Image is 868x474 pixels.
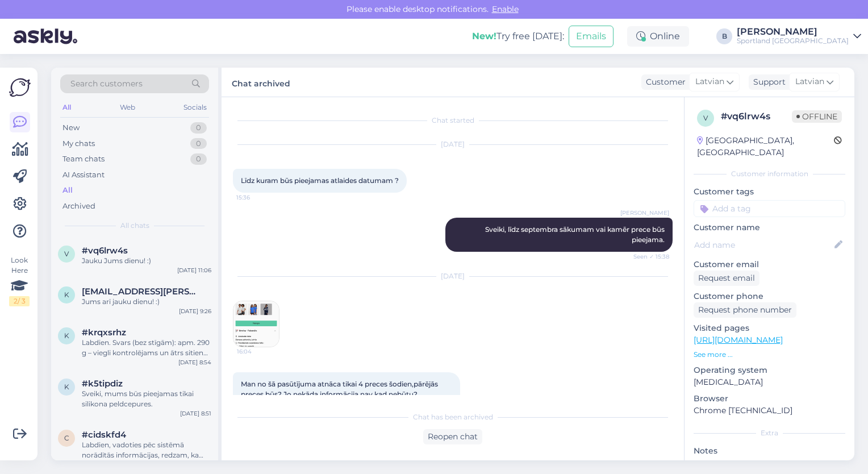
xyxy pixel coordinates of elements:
[694,335,783,345] a: [URL][DOMAIN_NAME]
[749,76,786,88] div: Support
[413,412,493,422] span: Chat has been archived
[489,4,522,14] span: Enable
[62,169,105,181] div: AI Assistant
[60,100,73,115] div: All
[694,364,845,376] p: Operating system
[181,100,209,115] div: Socials
[792,110,842,123] span: Offline
[737,27,861,45] a: [PERSON_NAME]Sportland [GEOGRAPHIC_DATA]
[241,380,440,398] span: Man no šā pasūtījuma atnāca tikai 4 preces šodien,pārējās preces būs? Jo nekāda informācija nav,k...
[82,286,200,297] span: kristaps.srenks@gmail.com
[721,110,792,123] div: # vq6lrw4s
[178,358,211,367] div: [DATE] 8:54
[694,271,759,286] div: Request email
[694,239,832,251] input: Add name
[82,389,211,409] div: Sveiki, mums būs pieejamas tikai silikona peldcepures.
[64,382,69,391] span: k
[120,221,149,231] span: All chats
[190,138,207,149] div: 0
[82,297,211,307] div: Jums arī jauku dienu! :)
[697,135,834,159] div: [GEOGRAPHIC_DATA], [GEOGRAPHIC_DATA]
[64,250,69,258] span: v
[737,27,849,36] div: [PERSON_NAME]
[641,76,686,88] div: Customer
[62,122,80,134] div: New
[236,193,279,202] span: 15:36
[82,327,126,338] span: #krqxsrhz
[233,301,279,347] img: Attachment
[694,350,845,360] p: See more ...
[694,259,845,271] p: Customer email
[620,209,669,217] span: [PERSON_NAME]
[70,78,143,90] span: Search customers
[423,429,482,444] div: Reopen chat
[82,246,128,256] span: #vq6lrw4s
[485,225,666,244] span: Sveiki, līdz septembra sākumam vai kamēr prece būs pieejama.
[62,185,73,196] div: All
[82,440,211,460] div: Labdien, vadoties pēc sistēmā norādītās informācijas, redzam, ka Jūsu pasūtījums ir ceļā pie Jums...
[232,74,290,90] label: Chat archived
[233,139,673,149] div: [DATE]
[795,76,824,88] span: Latvian
[9,255,30,306] div: Look Here
[180,409,211,418] div: [DATE] 8:51
[64,290,69,299] span: k
[179,307,211,315] div: [DATE] 9:26
[694,445,845,457] p: Notes
[694,302,796,318] div: Request phone number
[64,331,69,340] span: k
[64,434,69,442] span: c
[237,347,279,356] span: 16:04
[694,376,845,388] p: [MEDICAL_DATA]
[716,28,732,44] div: B
[62,201,95,212] div: Archived
[233,115,673,126] div: Chat started
[472,30,564,43] div: Try free [DATE]:
[233,271,673,281] div: [DATE]
[694,222,845,234] p: Customer name
[694,169,845,179] div: Customer information
[694,393,845,405] p: Browser
[190,153,207,165] div: 0
[177,266,211,275] div: [DATE] 11:06
[82,430,126,440] span: #cidskfd4
[190,122,207,134] div: 0
[241,176,399,185] span: Līdz kuram būs pieejamas atlaides datumam ?
[62,138,95,149] div: My chats
[82,256,211,266] div: Jauku Jums dienu! :)
[694,200,845,217] input: Add a tag
[695,76,724,88] span: Latvian
[703,114,708,122] span: v
[627,252,669,261] span: Seen ✓ 15:38
[118,100,137,115] div: Web
[82,338,211,358] div: Labdien. Svars (bez stīgām): apm. 290 g – viegli kontrolējams un ātrs sitienos Raketes galvas izm...
[62,153,105,165] div: Team chats
[9,296,30,306] div: 2 / 3
[569,26,614,47] button: Emails
[694,322,845,334] p: Visited pages
[737,36,849,45] div: Sportland [GEOGRAPHIC_DATA]
[694,186,845,198] p: Customer tags
[82,379,123,389] span: #k5tipdiz
[694,428,845,438] div: Extra
[472,31,496,41] b: New!
[627,26,689,47] div: Online
[9,77,31,98] img: Askly Logo
[694,405,845,417] p: Chrome [TECHNICAL_ID]
[694,290,845,302] p: Customer phone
